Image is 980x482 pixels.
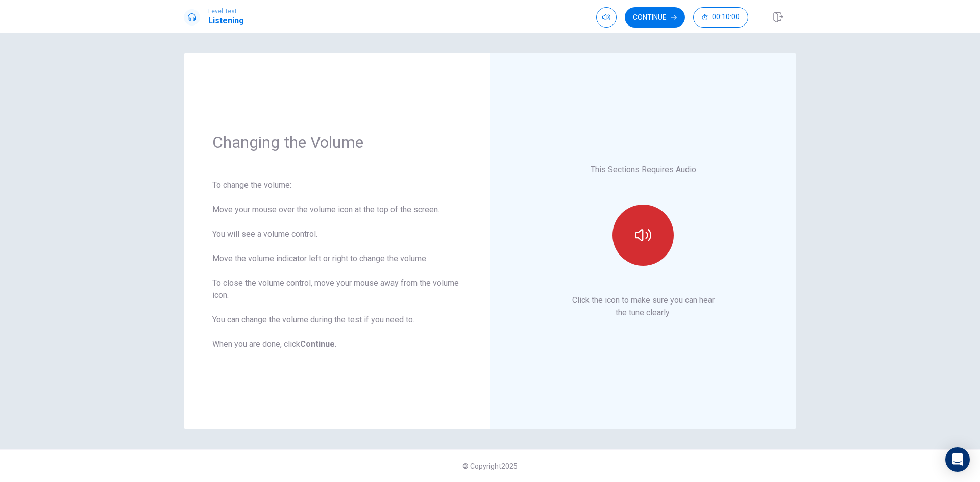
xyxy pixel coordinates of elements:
[212,179,461,350] div: To change the volume: Move your mouse over the volume icon at the top of the screen. You will see...
[945,447,970,472] div: Open Intercom Messenger
[693,7,748,28] button: 00:10:00
[212,132,461,153] h1: Changing the Volume
[300,339,335,349] b: Continue
[712,13,740,21] span: 00:10:00
[572,294,715,319] p: Click the icon to make sure you can hear the tune clearly.
[625,7,685,28] button: Continue
[208,8,244,15] span: Level Test
[208,15,244,27] h1: Listening
[591,164,696,176] p: This Sections Requires Audio
[462,462,518,470] span: © Copyright 2025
